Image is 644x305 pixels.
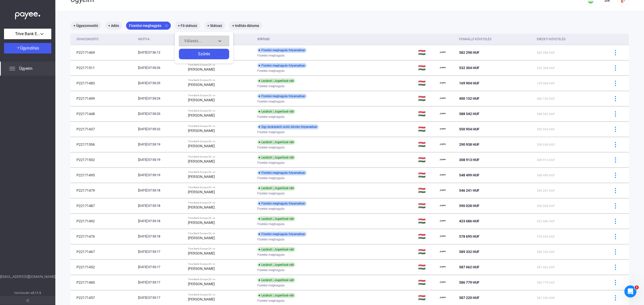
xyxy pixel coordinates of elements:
[184,38,201,43] span: Válassz...
[179,49,229,59] button: Szűrés
[179,36,229,46] button: Válassz...
[180,51,228,57] div: Szűrés
[635,285,639,289] span: 1
[624,285,636,297] iframe: Intercom live chat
